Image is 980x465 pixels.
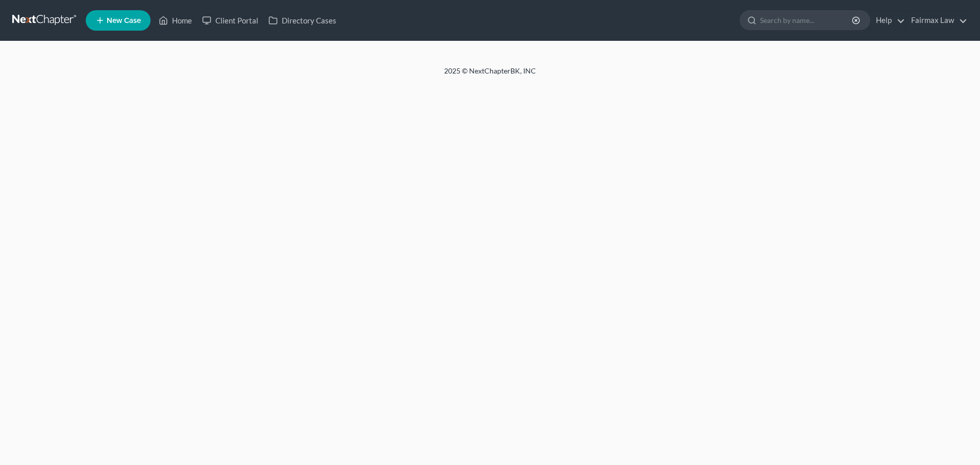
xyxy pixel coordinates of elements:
[871,11,905,30] a: Help
[906,11,967,30] a: Fairmax Law
[154,11,197,30] a: Home
[760,11,853,30] input: Search by name...
[107,17,141,25] span: New Case
[197,11,263,30] a: Client Portal
[263,11,341,30] a: Directory Cases
[199,66,781,84] div: 2025 © NextChapterBK, INC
